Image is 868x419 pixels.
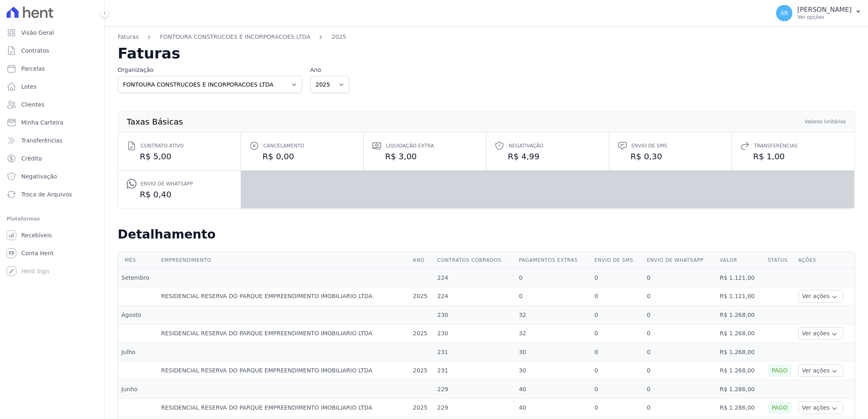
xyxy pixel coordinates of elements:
a: Minha Carteira [3,114,101,131]
td: 0 [644,361,717,380]
td: 0 [591,343,643,361]
td: R$ 1.268,00 [716,306,764,324]
th: Ações [795,252,855,269]
a: Troca de Arquivos [3,186,101,203]
label: Ano [310,66,349,74]
span: Clientes [21,100,44,109]
span: Envio de SMS [631,142,667,150]
td: R$ 1.268,00 [716,324,764,343]
td: Setembro [118,269,158,287]
p: Ver opções [797,14,852,20]
th: Mês [118,252,158,269]
td: RESIDENCIAL RESERVA DO PARQUE EMPREENDIMENTO IMOBILIARIO LTDA [158,361,409,380]
a: Negativação [3,168,101,185]
td: 0 [644,343,717,361]
td: 30 [516,343,591,361]
td: Junho [118,380,158,399]
th: Valores Unitários [804,118,846,125]
th: Empreendimento [158,252,409,269]
span: Liquidação extra [386,142,434,150]
td: 0 [591,287,643,306]
a: Recebíveis [3,227,101,243]
button: AR [PERSON_NAME] Ver opções [770,2,868,25]
span: Contrato ativo [141,142,183,150]
nav: Breadcrumb [118,33,855,46]
th: Contratos cobrados [434,252,516,269]
a: Conta Hent [3,245,101,261]
td: 2025 [409,361,434,380]
dd: R$ 3,00 [372,151,478,162]
p: [PERSON_NAME] [797,6,852,14]
a: Transferências [3,132,101,149]
td: 40 [516,399,591,417]
td: R$ 1.268,00 [716,361,764,380]
span: Transferências [21,136,63,145]
td: 0 [591,361,643,380]
td: 32 [516,324,591,343]
td: R$ 1.121,00 [716,269,764,287]
span: Envio de Whatsapp [141,180,193,188]
label: Organização [118,66,302,74]
a: 2025 [331,33,346,41]
div: Pago [768,365,792,377]
a: Contratos [3,42,101,59]
dd: R$ 0,00 [249,151,355,162]
td: R$ 1.286,00 [716,380,764,399]
a: FONTOURA CONSTRUCOES E INCORPORACOES LTDA [160,33,310,41]
span: Negativação [508,142,543,150]
button: Ver ações [798,327,843,340]
td: 0 [591,269,643,287]
td: 229 [434,380,516,399]
h2: Faturas [118,46,855,61]
span: Transferências [754,142,798,150]
td: 40 [516,380,591,399]
td: RESIDENCIAL RESERVA DO PARQUE EMPREENDIMENTO IMOBILIARIO LTDA [158,324,409,343]
button: Ver ações [798,401,843,414]
th: Envio de SMS [591,252,643,269]
td: 231 [434,361,516,380]
td: 229 [434,399,516,417]
td: 2025 [409,324,434,343]
span: Contratos [21,47,49,55]
span: Parcelas [21,65,45,73]
td: R$ 1.286,00 [716,399,764,417]
td: 0 [516,287,591,306]
td: 0 [644,269,717,287]
td: RESIDENCIAL RESERVA DO PARQUE EMPREENDIMENTO IMOBILIARIO LTDA [158,287,409,306]
th: Status [765,252,795,269]
span: Lotes [21,82,37,91]
td: 231 [434,343,516,361]
td: 30 [516,361,591,380]
dd: R$ 5,00 [127,151,233,162]
td: RESIDENCIAL RESERVA DO PARQUE EMPREENDIMENTO IMOBILIARIO LTDA [158,399,409,417]
th: Pagamentos extras [516,252,591,269]
td: 2025 [409,287,434,306]
td: 0 [644,306,717,324]
td: 230 [434,306,516,324]
span: Recebíveis [21,231,52,239]
th: Ano [409,252,434,269]
span: Conta Hent [21,249,54,257]
a: Clientes [3,96,101,113]
dd: R$ 1,00 [740,151,846,162]
dd: R$ 4,99 [494,151,600,162]
td: 0 [591,324,643,343]
td: 2025 [409,399,434,417]
td: R$ 1.121,00 [716,287,764,306]
span: Cancelamento [263,142,304,150]
td: Julho [118,343,158,361]
th: Valor [716,252,764,269]
td: 0 [644,287,717,306]
span: Negativação [21,172,57,181]
td: R$ 1.268,00 [716,343,764,361]
a: Lotes [3,78,101,95]
dd: R$ 0,30 [617,151,723,162]
th: Envio de Whatsapp [644,252,717,269]
td: 0 [591,380,643,399]
td: 0 [644,380,717,399]
div: Plataformas [7,214,98,224]
a: Parcelas [3,60,101,77]
td: 0 [644,324,717,343]
td: 0 [644,399,717,417]
span: Minha Carteira [21,118,63,127]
